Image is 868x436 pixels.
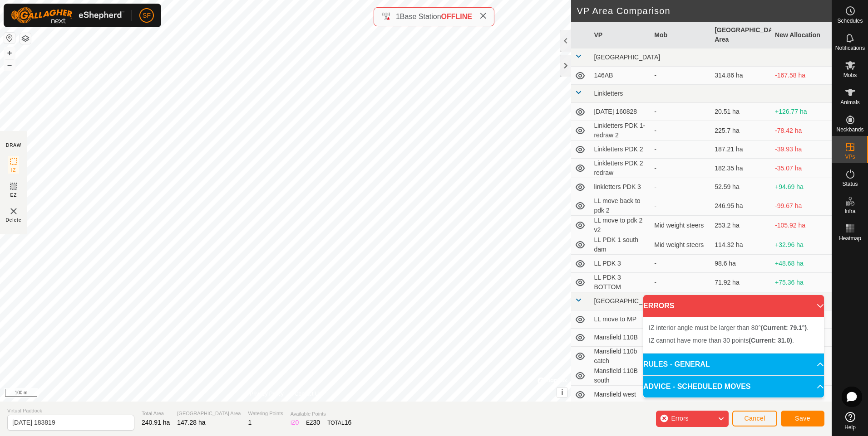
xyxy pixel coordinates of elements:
[590,310,651,329] td: LL move to MP
[590,366,651,386] td: Mansfield 110B south
[781,411,824,426] button: Save
[711,121,771,140] td: 225.7 ha
[649,324,809,331] span: IZ interior angle must be larger than 80° .
[732,411,777,426] button: Cancel
[590,103,651,121] td: [DATE] 160828
[11,7,124,24] img: Gallagher Logo
[590,121,651,140] td: Linkletters PDK 1- redraw 2
[295,419,299,426] span: 0
[654,240,707,250] div: Mid weight steers
[771,121,832,140] td: -78.42 ha
[761,324,807,331] b: (Current: 79.1°)
[291,418,299,427] div: IZ
[590,196,651,216] td: LL move back to pdk 2
[306,418,320,427] div: EZ
[643,381,750,392] span: ADVICE - SCHEDULED MOVES
[835,45,865,51] span: Notifications
[837,18,863,24] span: Schedules
[711,178,771,196] td: 52.59 ha
[590,216,651,235] td: LL move to pdk 2 v2
[643,359,710,370] span: RULES - GENERAL
[711,216,771,235] td: 253.2 ha
[6,142,21,149] div: DRAW
[590,159,651,178] td: Linkletters PDK 2 redraw
[749,337,792,344] b: (Current: 31.0)
[441,13,472,20] span: OFFLINE
[248,419,252,426] span: 1
[142,410,170,417] span: Total Area
[711,140,771,159] td: 187.21 ha
[842,181,858,187] span: Status
[577,5,832,16] h2: VP Area Comparison
[771,22,832,48] th: New Allocation
[654,259,707,268] div: -
[590,273,651,292] td: LL PDK 3 BOTTOM
[291,410,352,418] span: Available Points
[839,236,861,241] span: Heatmap
[590,140,651,159] td: Linkletters PDK 2
[643,300,674,311] span: ERRORS
[795,415,810,422] span: Save
[771,159,832,178] td: -35.07 ha
[313,419,321,426] span: 30
[6,217,22,223] span: Delete
[844,425,856,430] span: Help
[649,337,794,344] span: IZ cannot have more than 30 points .
[654,182,707,192] div: -
[654,164,707,173] div: -
[671,415,688,422] span: Errors
[590,386,651,404] td: Mansfield west
[594,90,623,97] span: Linkletters
[844,208,855,214] span: Infra
[643,317,824,353] p-accordion-content: ERRORS
[8,206,19,217] img: VP
[771,140,832,159] td: -39.93 ha
[654,201,707,211] div: -
[643,354,824,375] p-accordion-header: RULES - GENERAL
[594,297,660,305] span: [GEOGRAPHIC_DATA]
[771,103,832,121] td: +126.77 ha
[771,196,832,216] td: -99.67 ha
[654,221,707,230] div: Mid weight steers
[711,255,771,273] td: 98.6 ha
[643,295,824,317] p-accordion-header: ERRORS
[711,22,771,48] th: [GEOGRAPHIC_DATA] Area
[177,410,241,417] span: [GEOGRAPHIC_DATA] Area
[4,59,15,70] button: –
[590,22,651,48] th: VP
[654,278,707,287] div: -
[400,13,441,20] span: Base Station
[771,235,832,255] td: +32.96 ha
[711,103,771,121] td: 20.51 ha
[840,100,860,105] span: Animals
[7,407,134,415] span: Virtual Paddock
[20,33,31,44] button: Map Layers
[590,178,651,196] td: linkletters PDK 3
[590,347,651,366] td: Mansfield 110b catch
[845,154,855,160] span: VPs
[142,419,170,426] span: 240.91 ha
[594,53,660,61] span: [GEOGRAPHIC_DATA]
[295,390,321,398] a: Contact Us
[327,418,351,427] div: TOTAL
[654,126,707,136] div: -
[590,255,651,273] td: LL PDK 3
[557,388,567,397] button: i
[836,127,863,132] span: Neckbands
[590,235,651,255] td: LL PDK 1 south dam
[250,390,284,398] a: Privacy Policy
[711,67,771,85] td: 314.86 ha
[771,67,832,85] td: -167.58 ha
[345,419,352,426] span: 16
[654,145,707,154] div: -
[711,273,771,292] td: 71.92 ha
[10,192,17,199] span: EZ
[143,11,151,20] span: SF
[248,410,283,417] span: Watering Points
[654,107,707,116] div: -
[651,22,711,48] th: Mob
[843,73,857,78] span: Mobs
[643,376,824,397] p-accordion-header: ADVICE - SCHEDULED MOVES
[4,48,15,58] button: +
[711,196,771,216] td: 246.95 ha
